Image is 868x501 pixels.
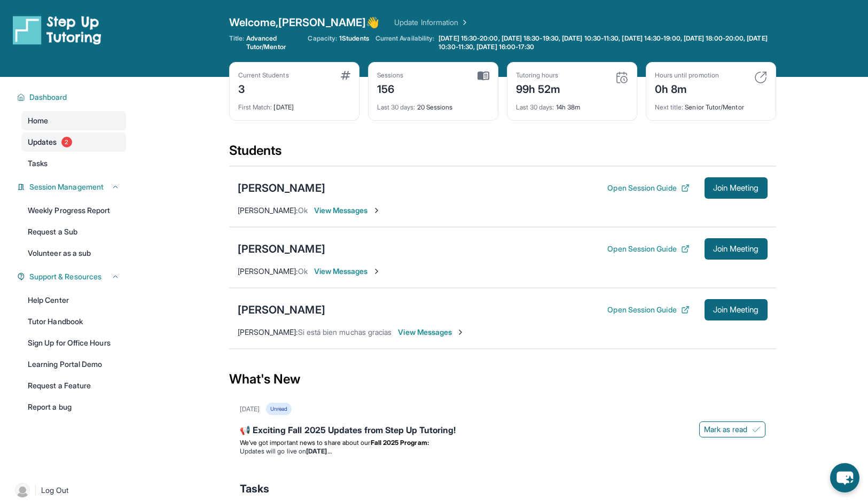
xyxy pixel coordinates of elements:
[25,271,120,282] button: Support & Resources
[704,424,748,435] span: Mark as read
[398,327,465,338] span: View Messages
[615,71,628,84] img: card
[314,205,381,216] span: View Messages
[21,376,126,395] a: Request a Feature
[754,71,767,84] img: card
[61,137,72,147] span: 2
[29,182,104,192] span: Session Management
[21,244,126,263] a: Volunteer as a sub
[29,92,67,103] span: Dashboard
[238,80,289,97] div: 3
[28,158,48,169] span: Tasks
[240,447,765,456] li: Updates will go live on
[341,71,350,80] img: card
[607,244,689,254] button: Open Session Guide
[705,238,768,260] button: Join Meeting
[238,71,289,80] div: Current Students
[21,154,126,173] a: Tasks
[308,34,337,43] span: Capacity:
[478,71,489,81] img: card
[377,103,416,111] span: Last 30 days :
[377,80,404,97] div: 156
[240,405,260,413] div: [DATE]
[240,439,371,447] span: We’ve got important news to share about our
[713,246,759,252] span: Join Meeting
[830,463,859,492] button: chat-button
[699,421,765,437] button: Mark as read
[377,97,489,112] div: 20 Sessions
[41,485,69,496] span: Log Out
[516,71,561,80] div: Tutoring hours
[266,403,292,415] div: Unread
[376,34,434,51] span: Current Availability:
[655,71,719,80] div: Hours until promotion
[229,34,244,51] span: Title:
[29,271,101,282] span: Support & Resources
[13,15,101,45] img: logo
[229,142,776,166] div: Students
[34,484,37,497] span: |
[298,206,308,215] span: Ok
[246,34,302,51] span: Advanced Tutor/Mentor
[705,177,768,199] button: Join Meeting
[456,328,465,336] img: Chevron-Right
[28,137,57,147] span: Updates
[238,302,325,317] div: [PERSON_NAME]
[229,356,776,403] div: What's New
[28,115,48,126] span: Home
[21,111,126,130] a: Home
[372,267,381,276] img: Chevron-Right
[238,97,350,112] div: [DATE]
[240,481,269,496] span: Tasks
[238,206,298,215] span: [PERSON_NAME] :
[439,34,773,51] span: [DATE] 15:30-20:00, [DATE] 18:30-19:30, [DATE] 10:30-11:30, [DATE] 14:30-19:00, [DATE] 18:00-20:0...
[21,222,126,241] a: Request a Sub
[516,97,628,112] div: 14h 38m
[238,181,325,195] div: [PERSON_NAME]
[306,447,331,455] strong: [DATE]
[752,425,761,434] img: Mark as read
[516,80,561,97] div: 99h 52m
[377,71,404,80] div: Sessions
[371,439,429,447] strong: Fall 2025 Program:
[655,80,719,97] div: 0h 8m
[705,299,768,320] button: Join Meeting
[607,304,689,315] button: Open Session Guide
[655,103,684,111] span: Next title :
[240,424,765,439] div: 📢 Exciting Fall 2025 Updates from Step Up Tutoring!
[713,307,759,313] span: Join Meeting
[713,185,759,191] span: Join Meeting
[372,206,381,215] img: Chevron-Right
[21,201,126,220] a: Weekly Progress Report
[21,132,126,152] a: Updates2
[458,17,469,28] img: Chevron Right
[229,15,380,30] span: Welcome, [PERSON_NAME] 👋
[21,333,126,353] a: Sign Up for Office Hours
[339,34,369,43] span: 1 Students
[238,327,298,336] span: [PERSON_NAME] :
[516,103,554,111] span: Last 30 days :
[655,97,767,112] div: Senior Tutor/Mentor
[21,355,126,374] a: Learning Portal Demo
[21,397,126,417] a: Report a bug
[238,241,325,256] div: [PERSON_NAME]
[25,92,120,103] button: Dashboard
[238,103,272,111] span: First Match :
[314,266,381,277] span: View Messages
[298,327,392,336] span: Si está bien muchas gracias
[238,267,298,276] span: [PERSON_NAME] :
[25,182,120,192] button: Session Management
[15,483,30,498] img: user-img
[21,312,126,331] a: Tutor Handbook
[607,183,689,193] button: Open Session Guide
[394,17,469,28] a: Update Information
[298,267,308,276] span: Ok
[436,34,776,51] a: [DATE] 15:30-20:00, [DATE] 18:30-19:30, [DATE] 10:30-11:30, [DATE] 14:30-19:00, [DATE] 18:00-20:0...
[21,291,126,310] a: Help Center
